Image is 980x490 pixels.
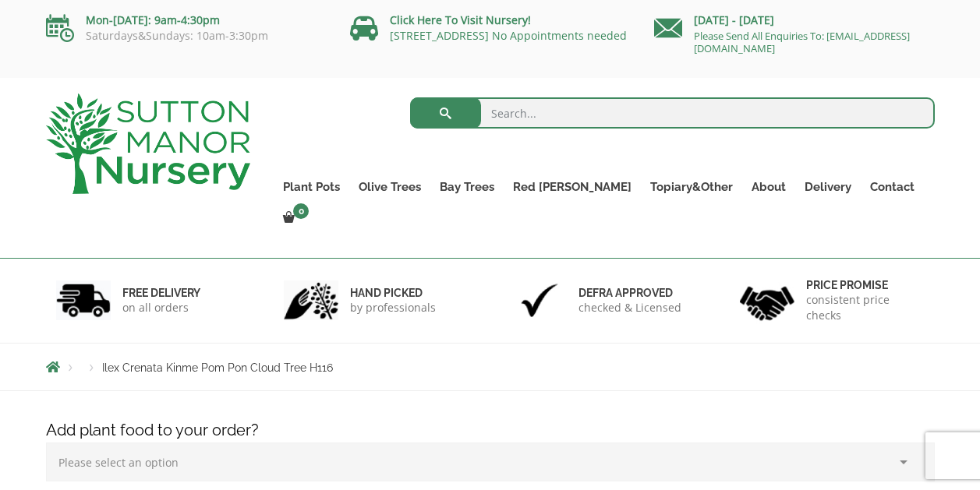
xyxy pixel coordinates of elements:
[390,28,627,43] a: [STREET_ADDRESS] No Appointments needed
[795,176,861,198] a: Delivery
[349,176,430,198] a: Olive Trees
[694,29,910,55] a: Please Send All Enquiries To: [EMAIL_ADDRESS][DOMAIN_NAME]
[46,30,327,42] p: Saturdays&Sundays: 10am-3:30pm
[274,176,349,198] a: Plant Pots
[410,97,935,129] input: Search...
[641,176,742,198] a: Topiary&Other
[654,11,935,30] p: [DATE] - [DATE]
[122,286,200,300] h6: FREE DELIVERY
[742,176,795,198] a: About
[46,93,250,194] img: logo
[390,12,531,27] a: Click Here To Visit Nursery!
[806,292,925,323] p: consistent price checks
[578,300,681,316] p: checked & Licensed
[274,207,313,229] a: 0
[293,203,309,219] span: 0
[46,361,935,373] nav: Breadcrumbs
[350,286,436,300] h6: hand picked
[430,176,504,198] a: Bay Trees
[512,280,567,320] img: 3.jpg
[102,361,333,374] span: Ilex Crenata Kinme Pom Pon Cloud Tree H116
[740,277,794,324] img: 4.jpg
[284,280,338,320] img: 2.jpg
[578,286,681,300] h6: Defra approved
[122,300,200,316] p: on all orders
[46,11,327,30] p: Mon-[DATE]: 9am-4:30pm
[56,280,111,320] img: 1.jpg
[806,278,925,292] h6: Price promise
[861,176,924,198] a: Contact
[504,176,641,198] a: Red [PERSON_NAME]
[350,300,436,316] p: by professionals
[34,418,946,442] h4: Add plant food to your order?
